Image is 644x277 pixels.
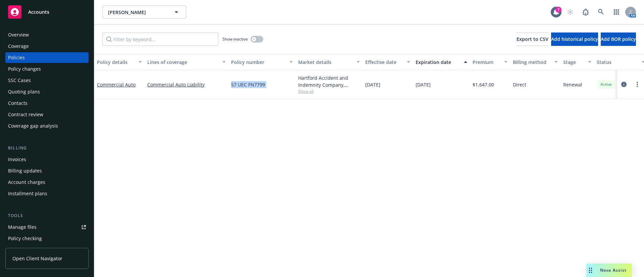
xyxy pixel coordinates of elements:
[5,188,89,199] a: Installment plans
[517,36,548,42] span: Export to CSV
[231,59,285,66] div: Policy number
[102,32,218,46] input: Filter by keyword...
[5,29,89,40] a: Overview
[365,81,380,88] span: [DATE]
[147,59,218,66] div: Lines of coverage
[5,121,89,131] a: Coverage gap analysis
[296,54,363,70] button: Market details
[8,29,29,40] div: Overview
[8,177,45,188] div: Account charges
[145,54,228,70] button: Lines of coverage
[97,81,136,88] a: Commercial Auto
[579,5,592,19] a: Report a Bug
[513,81,526,88] span: Direct
[597,59,638,66] div: Status
[563,81,582,88] span: Renewal
[97,59,135,66] div: Policy details
[8,109,43,120] div: Contract review
[8,233,42,244] div: Policy checking
[5,145,89,151] div: Billing
[5,212,89,219] div: Tools
[5,75,89,86] a: SSC Cases
[8,188,47,199] div: Installment plans
[8,222,37,232] div: Manage files
[551,36,598,42] span: Add historical policy
[601,32,636,46] button: Add BOR policy
[600,267,627,273] span: Nova Assist
[94,54,145,70] button: Policy details
[298,74,360,88] div: Hartford Accident and Indemnity Company, Hartford Insurance Group
[5,165,89,176] a: Billing updates
[8,86,40,97] div: Quoting plans
[147,81,226,88] a: Commercial Auto Liability
[108,9,166,16] span: [PERSON_NAME]
[8,52,25,63] div: Policies
[28,9,49,15] span: Accounts
[601,36,636,42] span: Add BOR policy
[586,264,595,277] div: Drag to move
[5,177,89,188] a: Account charges
[563,59,584,66] div: Stage
[102,5,186,19] button: [PERSON_NAME]
[5,154,89,165] a: Invoices
[416,59,460,66] div: Expiration date
[5,222,89,232] a: Manage files
[470,54,510,70] button: Premium
[363,54,413,70] button: Effective date
[298,59,353,66] div: Market details
[365,59,403,66] div: Effective date
[5,52,89,63] a: Policies
[599,81,613,87] span: Active
[517,32,548,46] button: Export to CSV
[416,81,431,88] span: [DATE]
[228,54,296,70] button: Policy number
[594,5,608,19] a: Search
[298,88,360,94] span: Show all
[5,98,89,109] a: Contacts
[473,81,494,88] span: $1,647.00
[551,32,598,46] button: Add historical policy
[513,59,550,66] div: Billing method
[610,5,623,19] a: Switch app
[12,255,62,262] span: Open Client Navigator
[8,154,26,165] div: Invoices
[620,80,628,88] a: circleInformation
[413,54,470,70] button: Expiration date
[8,165,42,176] div: Billing updates
[5,3,89,21] a: Accounts
[5,109,89,120] a: Contract review
[586,264,632,277] button: Nova Assist
[8,98,28,109] div: Contacts
[8,121,58,131] div: Coverage gap analysis
[560,54,594,70] button: Stage
[5,41,89,52] a: Coverage
[555,7,561,13] div: 7
[5,233,89,244] a: Policy checking
[8,64,41,74] div: Policy changes
[8,75,31,86] div: SSC Cases
[231,81,265,88] span: 57 UEC FN7799
[222,36,248,42] span: Show inactive
[633,80,641,88] a: more
[473,59,500,66] div: Premium
[563,5,577,19] a: Start snowing
[5,64,89,74] a: Policy changes
[5,86,89,97] a: Quoting plans
[510,54,560,70] button: Billing method
[8,41,29,52] div: Coverage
